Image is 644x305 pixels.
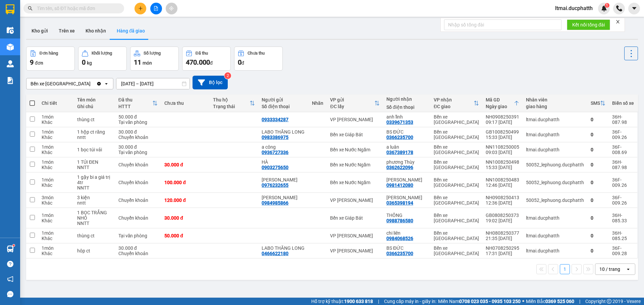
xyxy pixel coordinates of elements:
div: ltmai.ducphatth [526,147,584,152]
div: Mã GD [486,97,514,102]
div: Khối lượng [92,51,112,56]
div: 36F-008.69 [612,144,634,155]
div: NH0708250295 [486,245,519,251]
div: Bến xe [GEOGRAPHIC_DATA] [434,245,479,256]
span: Miền Bắc [526,298,574,305]
div: Số điện thoại [262,104,305,109]
div: Bến xe [GEOGRAPHIC_DATA] [434,177,479,188]
span: caret-down [631,5,637,11]
div: Bến xe [GEOGRAPHIC_DATA] [434,195,479,206]
span: file-add [154,6,158,11]
div: 36F-009.26 [612,177,634,188]
span: món [143,60,152,66]
div: 09:03 [DATE] [486,150,519,155]
div: Khác [42,165,70,170]
input: Selected Bến xe Hoằng Hóa. [91,80,92,87]
span: kg [87,60,92,66]
button: Đơn hàng9đơn [26,47,75,71]
div: 1 món [42,114,70,120]
div: Người nhận [386,96,427,102]
div: Bến xe [GEOGRAPHIC_DATA] [434,159,479,170]
div: 0 [591,180,605,185]
input: Nhập số tổng đài [444,19,561,30]
span: Hỗ trợ kỹ thuật: [311,298,373,305]
div: LABO THĂNG LONG [262,245,305,251]
div: Biển số xe [612,100,634,106]
div: 10 / trang [599,266,620,273]
div: Đơn hàng [40,51,58,56]
button: Chưa thu0đ [234,47,283,71]
span: 470.000 [186,58,210,66]
div: 0 [591,117,605,122]
button: Số lượng11món [130,47,179,71]
div: SMS [591,100,600,106]
div: Khác [42,200,70,206]
div: Bến xe [GEOGRAPHIC_DATA] [434,230,479,241]
span: ltmai.ducphatth [550,4,598,12]
div: chi liên [386,230,427,236]
button: caret-down [628,3,640,14]
div: 17:31 [DATE] [486,251,519,256]
div: 1 món [42,177,70,182]
span: 9 [30,58,34,66]
div: LABO THĂNG LONG [262,129,305,135]
div: 0339671353 [386,120,413,125]
div: 0365398194 [386,200,413,206]
div: Khác [42,150,70,155]
svg: open [104,81,109,86]
span: plus [138,6,143,11]
div: 0 [591,233,605,238]
span: search [28,6,33,11]
button: Trên xe [53,23,80,39]
div: 30.000 đ [118,129,158,135]
img: warehouse-icon [7,44,14,51]
div: Khác [42,251,70,256]
div: Ngày giao [486,104,514,109]
div: 21:35 [DATE] [486,236,519,241]
div: Bến xe Nước Ngầm [330,180,379,185]
div: Đã thu [196,51,208,56]
div: Chuyển khoản [118,198,158,203]
div: 1 món [42,213,70,218]
span: aim [169,6,174,11]
div: Khác [42,218,70,223]
div: 36F-009.28 [612,245,634,256]
div: 12:36 [DATE] [486,200,519,206]
div: Ghi chú [77,104,112,109]
div: a công [262,144,305,150]
strong: 0369 525 060 [545,299,574,304]
span: ⚪️ [522,300,524,303]
div: 30.000 đ [164,162,206,167]
div: Bến xe Nước Ngầm [330,147,379,152]
div: 12:46 [DATE] [486,182,519,188]
div: Đã thu [118,97,153,102]
sup: 1 [605,3,609,8]
div: 0 [591,198,605,203]
div: VP nhận [434,97,474,102]
button: Bộ lọc [193,76,228,89]
div: 36H-085.33 [612,213,634,223]
div: 0 [591,248,605,253]
div: a luân [386,144,427,150]
div: Bến xe [GEOGRAPHIC_DATA] [434,213,479,223]
div: thùng ct [77,233,112,238]
span: Cung cấp máy in - giấy in: [384,298,436,305]
div: 15:33 [DATE] [486,135,519,140]
span: copyright [607,299,611,304]
div: NNTT [77,185,112,190]
th: Toggle SortBy [587,94,609,112]
div: NN1008250498 [486,159,519,165]
div: VP gửi [330,97,374,102]
div: NN1108250005 [486,144,519,150]
div: ltmai.ducphatth [526,132,584,137]
div: Tại văn phòng [118,233,158,238]
th: Toggle SortBy [115,94,161,112]
div: 0976232655 [262,182,288,188]
span: 1 [606,3,608,8]
input: Tìm tên, số ĐT hoặc mã đơn [37,5,116,12]
div: 36F-009.26 [612,129,634,140]
div: nntt [77,200,112,206]
div: 1 bọc túi vải [77,147,112,152]
div: 0 [591,132,605,137]
div: GB1008250499 [486,129,519,135]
